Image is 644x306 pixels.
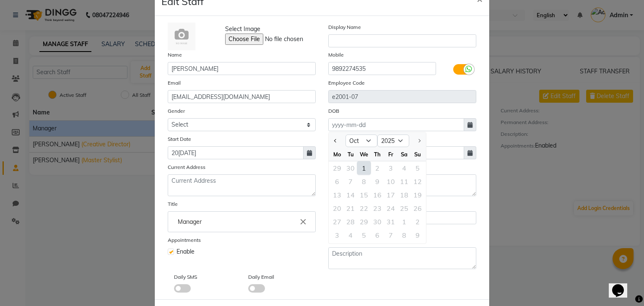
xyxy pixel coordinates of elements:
[357,161,371,175] div: Wednesday, October 1, 2025
[371,148,384,161] div: Th
[411,148,424,161] div: Su
[168,200,178,208] label: Title
[345,135,377,147] select: Select month
[357,161,371,175] div: 1
[168,236,201,244] label: Appointments
[248,273,274,281] label: Daily Email
[168,90,316,103] input: Email
[328,51,344,59] label: Mobile
[330,148,344,161] div: Mo
[328,79,365,87] label: Employee Code
[168,107,185,115] label: Gender
[328,107,339,115] label: DOB
[168,135,191,143] label: Start Date
[357,148,371,161] div: We
[397,148,411,161] div: Sa
[168,51,182,59] label: Name
[168,62,316,75] input: Name
[168,163,205,171] label: Current Address
[168,79,181,87] label: Email
[328,118,464,131] input: yyyy-mm-dd
[225,25,260,34] span: Select Image
[328,90,476,103] input: Employee Code
[328,62,436,75] input: Mobile
[299,217,308,226] i: Close
[168,23,195,50] img: Cinque Terre
[377,135,409,147] select: Select year
[225,34,339,45] input: Select Image
[344,161,357,175] div: 30
[168,146,304,159] input: yyyy-mm-dd
[330,161,344,175] div: 29
[330,161,344,175] div: Monday, September 29, 2025
[332,134,339,148] button: Previous month
[328,23,361,31] label: Display Name
[344,148,357,161] div: Tu
[174,273,197,281] label: Daily SMS
[384,148,397,161] div: Fr
[344,161,357,175] div: Tuesday, September 30, 2025
[609,272,636,298] iframe: chat widget
[177,247,195,256] span: Enable
[171,213,312,230] input: Enter the Title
